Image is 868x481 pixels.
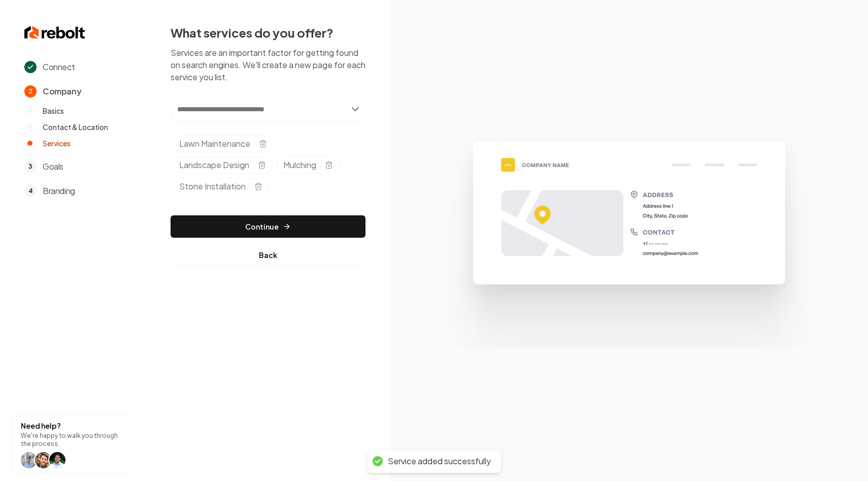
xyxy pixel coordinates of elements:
img: Rebolt Logo [24,24,85,41]
p: Services are an important factor for getting found on search engines. We'll create a new page for... [171,47,365,83]
span: Stone Installation [179,180,246,193]
p: We're happy to walk you through the process. [21,432,125,448]
img: help icon Will [21,452,37,468]
span: Branding [43,185,75,197]
div: Service added successfully [388,456,491,467]
img: help icon Will [35,452,51,468]
span: Company [43,85,81,98]
button: Need help?We're happy to walk you through the process.help icon Willhelp icon Willhelp icon arwin [12,415,133,473]
h2: What services do you offer? [171,24,365,41]
span: Services [43,138,71,148]
span: Lawn Maintenance [179,138,250,150]
span: 2 [24,85,37,98]
span: Basics [43,106,64,116]
ul: Selected tags [173,135,365,199]
button: Back [171,244,365,266]
span: Connect [43,61,75,73]
span: Mulching [283,159,316,171]
img: Google Business Profile [430,134,828,347]
span: 3 [24,161,37,173]
span: Goals [43,161,63,173]
span: 4 [24,185,37,197]
span: Landscape Design [179,159,249,171]
button: Continue [171,215,365,238]
img: help icon arwin [49,452,65,468]
span: Contact & Location [43,122,108,132]
strong: Need help? [21,421,61,430]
